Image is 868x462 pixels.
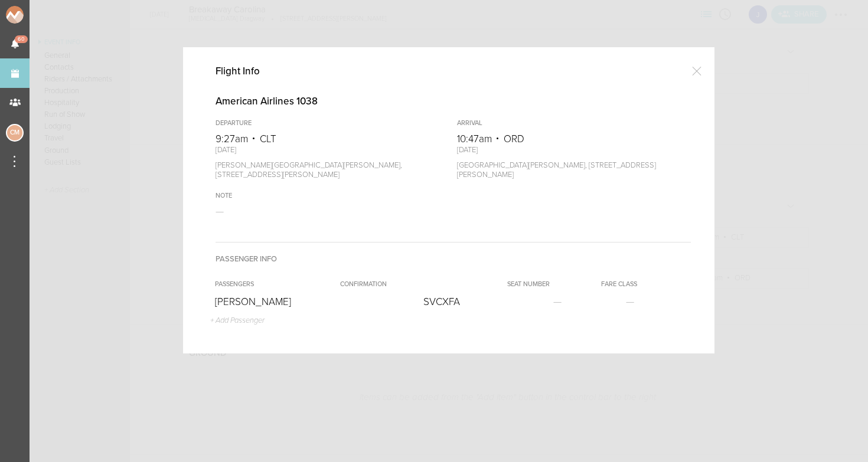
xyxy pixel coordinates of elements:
span: 10:47am [457,133,492,145]
span: CLT [260,133,276,145]
div: Charlie McGinley [6,124,24,142]
span: ORD [504,133,524,145]
h4: American Airlines 1038 [207,95,667,119]
span: [DATE] [457,145,478,155]
th: Confirmation [335,276,502,293]
img: NOMAD [6,6,73,24]
span: 9:27am [216,133,248,145]
p: + Add Passenger [210,316,265,325]
span: 60 [15,35,28,43]
a: + Add Passenger [210,316,265,323]
h4: Flight Info [216,65,278,77]
th: Seat Number [502,276,597,293]
div: Note [216,192,423,200]
p: SVCXFA [423,296,524,308]
div: Departure [216,119,423,127]
span: [PERSON_NAME][GEOGRAPHIC_DATA][PERSON_NAME], [STREET_ADDRESS][PERSON_NAME] [216,160,402,179]
th: Passengers [210,276,335,293]
th: Fare Class [596,276,691,293]
span: [DATE] [216,145,236,155]
span: [GEOGRAPHIC_DATA][PERSON_NAME], [STREET_ADDRESS][PERSON_NAME] [457,160,656,179]
p: [PERSON_NAME] [215,296,395,308]
div: Arrival [457,119,664,127]
h4: Passenger Info [216,242,691,276]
